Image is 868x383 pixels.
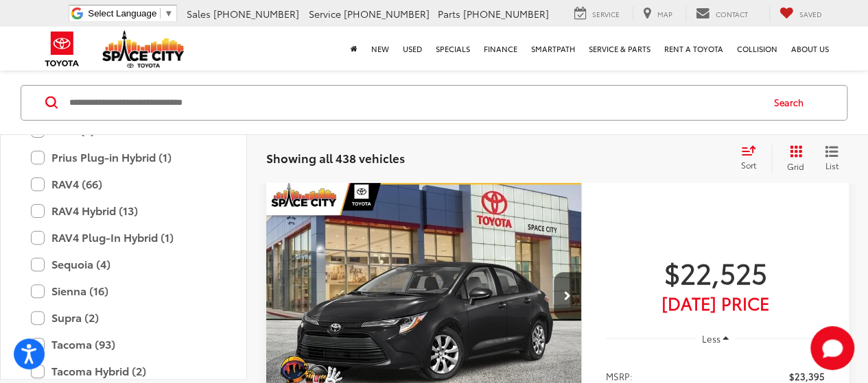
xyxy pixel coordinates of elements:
[606,369,633,383] span: MSRP:
[685,6,758,21] a: Contact
[582,27,657,71] a: Service & Parts
[554,272,581,320] button: Next image
[31,332,216,356] label: Tacoma (93)
[477,27,524,71] a: Finance
[68,86,761,119] input: Search by Make, Model, or Keyword
[789,369,825,383] span: $23,395
[787,160,804,172] span: Grid
[799,9,822,19] span: Saved
[88,8,156,18] span: Select Language
[164,8,173,18] span: ▼
[784,27,836,71] a: About Us
[160,8,161,18] span: ​
[31,199,216,223] label: RAV4 Hybrid (13)
[734,145,771,172] button: Select sort value
[606,255,825,289] span: $22,525
[695,327,736,351] button: Less
[592,9,620,19] span: Service
[31,252,216,276] label: Sequoia (4)
[825,160,838,171] span: List
[266,149,405,166] span: Showing all 438 vehicles
[769,6,832,21] a: My Saved Vehicles
[741,159,756,171] span: Sort
[31,145,216,169] label: Prius Plug-in Hybrid (1)
[524,27,582,71] a: SmartPath
[31,306,216,330] label: Supra (2)
[564,6,630,21] a: Service
[633,6,683,21] a: Map
[31,225,216,249] label: RAV4 Plug-In Hybrid (1)
[364,27,396,71] a: New
[810,326,854,370] button: Toggle Chat Window
[814,145,849,172] button: List View
[31,172,216,196] label: RAV4 (66)
[438,7,460,21] span: Parts
[463,7,549,21] span: [PHONE_NUMBER]
[761,86,823,120] button: Search
[36,27,88,71] img: Toyota
[657,27,730,71] a: Rent a Toyota
[88,8,173,18] a: Select Language​
[396,27,429,71] a: Used
[102,30,185,68] img: Space City Toyota
[31,359,216,383] label: Tacoma Hybrid (2)
[213,7,299,21] span: [PHONE_NUMBER]
[187,7,211,21] span: Sales
[31,279,216,303] label: Sienna (16)
[771,145,814,172] button: Grid View
[429,27,477,71] a: Specials
[730,27,784,71] a: Collision
[344,27,364,71] a: Home
[344,7,430,21] span: [PHONE_NUMBER]
[810,326,854,370] svg: Start Chat
[606,296,825,310] span: [DATE] Price
[701,332,720,345] span: Less
[657,9,672,19] span: Map
[309,7,341,21] span: Service
[716,9,748,19] span: Contact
